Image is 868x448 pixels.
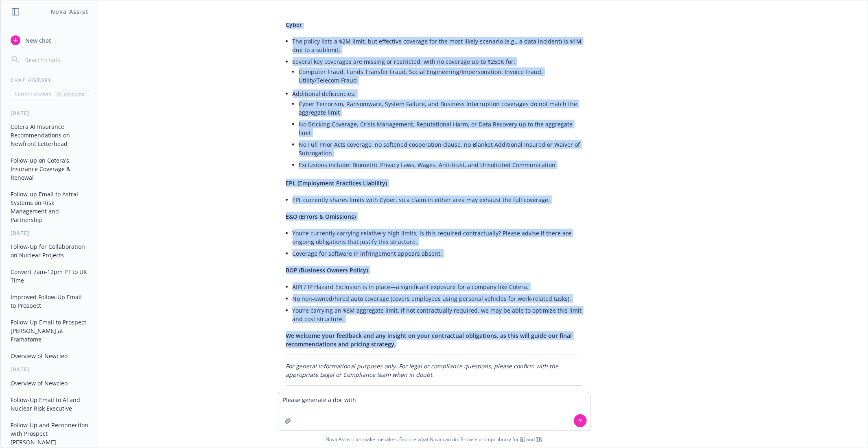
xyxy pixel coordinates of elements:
[7,265,92,287] button: Convert 7am-12pm PT to UK Time
[1,110,98,117] div: [DATE]
[536,436,542,443] a: TR
[299,139,582,159] li: No Full Prior Acts coverage, no softened cooperation clause, no Blanket Additional Insured or Wai...
[7,33,92,48] button: New chat
[7,376,92,390] button: Overview of Newcleo
[7,315,92,346] button: Follow-Up Email to Prospect [PERSON_NAME] at Framatome
[1,77,98,84] div: Chat History
[286,266,368,274] span: BOP (Business Owners Policy)
[7,187,92,226] button: Follow-up Email to Astral Systems on Risk Management and Partnership
[299,118,582,139] li: No Bricking Coverage, Crisis Management, Reputational Harm, or Data Recovery up to the aggregate ...
[15,90,51,97] p: Current account
[293,88,582,172] li: Additional deficiencies:
[286,179,387,187] span: EPL (Employment Practices Liability)
[1,366,98,373] div: [DATE]
[293,248,582,259] li: Coverage for software IP infringement appears absent.
[7,240,92,262] button: Follow-Up for Collaboration on Nuclear Projects
[286,362,559,378] em: For general informational purposes only. For legal or compliance questions, please confirm with t...
[293,194,582,206] li: EPL currently shares limits with Cyber, so a claim in either area may exhaust the full coverage.
[24,54,88,65] input: Search chats
[299,98,582,118] li: Cyber Terrorism, Ransomware, System Failure, and Business Interruption coverages do not match the...
[278,392,590,431] textarea: Please generate a doc with
[286,332,572,348] span: We welcome your feedback and any insight on your contractual obligations, as this will guide our ...
[293,293,582,304] li: No non-owned/hired auto coverage (covers employees using personal vehicles for work-related tasks).
[293,304,582,325] li: You’re carrying an $8M aggregate limit. If not contractually required, we may be able to optimize...
[293,281,582,293] li: AIPI / IP Hazard Exclusion is in place—a significant exposure for a company like Cotera.
[7,349,92,363] button: Overview of Newcleo
[299,159,582,171] li: Exclusions include: Biometric Privacy Laws, Wages, Anti-trust, and Unsolicited Communication
[7,290,92,312] button: Improved Follow-Up Email to Prospect
[7,120,92,150] button: Cotera AI Insurance Recommendations on Newfront Letterhead
[57,90,84,97] p: All accounts
[293,227,582,248] li: You’re currently carrying relatively high limits; is this required contractually? Please advise i...
[520,436,525,443] a: BI
[293,56,582,88] li: Several key coverages are missing or restricted, with no coverage up to $250K for:
[293,35,582,56] li: The policy lists a $2M limit, but effective coverage for the most likely scenario (e.g., a data i...
[7,154,92,184] button: Follow-up on Cotera's Insurance Coverage & Renewal
[4,431,864,448] span: Nova Assist can make mistakes. Explore what Nova can do: Browse prompt library for and
[50,7,89,16] h1: Nova Assist
[299,66,582,86] li: Computer Fraud, Funds Transfer Fraud, Social Engineering/Impersonation, Invoice Fraud, Utility/Te...
[286,213,356,220] span: E&O (Errors & Omissions)
[7,393,92,415] button: Follow-Up Email to AI and Nuclear Risk Executive
[24,36,51,45] span: New chat
[286,21,302,28] span: Cyber
[1,230,98,237] div: [DATE]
